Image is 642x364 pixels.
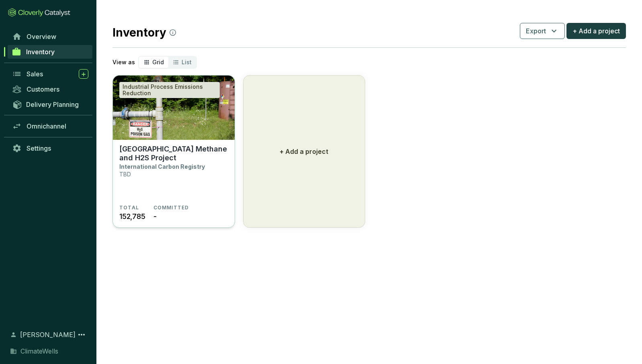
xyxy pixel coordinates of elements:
[27,33,56,41] span: Overview
[119,163,205,170] p: International Carbon Registry
[8,45,92,59] a: Inventory
[152,59,164,65] span: Grid
[572,26,620,36] span: + Add a project
[243,75,366,228] button: + Add a project
[119,211,145,222] span: 152,785
[153,204,189,211] span: COMMITTED
[27,85,59,93] span: Customers
[27,144,51,152] span: Settings
[566,23,626,39] button: + Add a project
[112,24,176,41] h2: Inventory
[119,204,139,211] span: TOTAL
[8,82,92,96] a: Customers
[8,30,92,43] a: Overview
[20,330,76,339] span: [PERSON_NAME]
[520,23,565,39] button: Export
[27,122,66,130] span: Omnichannel
[8,119,92,133] a: Omnichannel
[8,141,92,155] a: Settings
[119,145,228,162] p: [GEOGRAPHIC_DATA] Methane and H2S Project
[526,26,546,36] span: Export
[138,56,197,69] div: segmented control
[20,346,58,356] span: ClimateWells
[153,211,157,222] span: -
[113,76,235,140] img: Geona Elementary School Methane and H2S Project
[8,67,92,81] a: Sales
[112,58,135,66] p: View as
[119,82,220,98] div: Industrial Process Emissions Reduction
[8,98,92,111] a: Delivery Planning
[26,48,55,56] span: Inventory
[119,171,131,178] p: TBD
[280,147,328,156] p: + Add a project
[27,70,43,78] span: Sales
[112,75,235,228] a: Geona Elementary School Methane and H2S Project Industrial Process Emissions Reduction[GEOGRAPHIC...
[26,100,79,108] span: Delivery Planning
[182,59,192,65] span: List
